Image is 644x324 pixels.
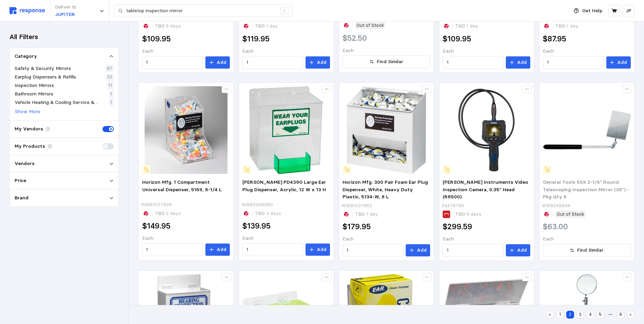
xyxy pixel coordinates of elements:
span: 2 days [165,210,181,216]
p: Add [517,247,527,254]
p: Get Help [582,7,602,15]
p: Each [443,235,530,243]
span: 1 day [265,23,278,29]
button: 3 [576,311,584,319]
p: Each [242,48,330,55]
h2: $109.95 [142,34,171,44]
input: Qty [447,244,500,256]
p: Add [617,59,627,66]
p: Category [15,53,37,60]
p: TBD [555,22,578,30]
span: General Tools 559 2-1/4" Round Telescoping Inspection Mirror (36") - Pkg Qty 6 [543,179,629,200]
p: WBB249564 [542,202,570,210]
p: Earplug Dispensers & Refills [15,73,76,81]
h2: $149.95 [142,221,170,231]
p: 87 [107,65,112,72]
p: WBB2249680 [241,201,273,209]
button: Add [506,244,530,256]
p: Price [15,177,26,184]
p: Vendors [15,160,35,167]
button: Find Similar [343,55,430,68]
p: Add [517,59,527,66]
p: Inspection Mirrors [15,82,54,89]
h2: $119.95 [242,34,270,44]
p: Brand [15,194,29,202]
p: My Vendors [15,125,43,133]
p: Bathroom Mirrors [15,90,53,98]
button: Add [606,56,631,69]
button: Add [506,56,530,69]
h2: $179.95 [343,221,371,232]
span: Horizon Mfg. 1 Compartment Universal Dispenser, 5169, 8-1/4 L [142,179,222,193]
button: Get Help [570,4,606,17]
button: JP [623,5,634,17]
h2: $109.95 [443,34,471,44]
p: JUPITER [55,11,76,18]
p: 1 [110,99,112,106]
p: TBD [255,22,278,30]
img: svg%3e [10,7,45,14]
p: My Products [15,143,45,150]
h3: All Filters [10,32,38,41]
span: Horizon Mfg. 300 Pair Foam Ear Plug Dispenser, White, Heavy Duty Plastic, 5134-W, 8 L [343,179,428,200]
span: [PERSON_NAME] PD439G Large Ear Plug Dispenser, Acrylic, 12 W x 13 H [242,179,326,193]
button: Add [205,56,230,69]
button: Add [406,244,430,256]
input: Search for a product name or SKU [126,5,277,17]
p: Show More [15,108,40,115]
span: 8 days [465,211,481,217]
h2: $87.95 [543,34,566,44]
p: TBD [255,210,281,217]
p: JP [626,7,631,15]
p: Add [417,247,427,254]
button: Add [306,244,330,256]
p: WBB1037939 [141,201,172,209]
input: Qty [347,244,400,256]
p: Add [317,246,327,253]
img: F78BA401-CE8C-4368-91D9607638905937_sc7 [443,86,530,174]
button: 9 [617,311,625,319]
p: Each [343,235,430,243]
p: 11 [108,82,112,89]
h2: $63.00 [543,221,568,232]
p: Deliver to [55,3,76,11]
img: BRW_PD439G.webp [242,86,330,174]
button: 1 [556,311,564,319]
p: Each [543,235,630,243]
div: / [280,7,289,15]
button: Add [205,244,230,256]
p: WBB1037952 [342,202,372,210]
button: 4 [586,311,594,319]
p: Add [217,59,226,66]
img: HO2_5134-W.webp [343,86,430,174]
h2: $52.50 [343,33,367,43]
h2: $139.95 [242,221,271,231]
input: Qty [146,244,199,256]
p: Vehicle Heating & Cooling Service & Repair Tools [15,99,108,106]
p: TBD [155,210,181,217]
p: Each [242,235,330,242]
p: TBD [155,22,181,30]
p: TBD [455,211,481,218]
p: Safety & Security Mirrors [15,65,71,72]
p: Add [317,59,327,66]
input: Qty [447,56,500,69]
p: Each [443,48,530,55]
p: Find Similar [377,58,403,66]
input: Qty [146,56,199,69]
h2: $299.59 [443,221,472,232]
img: GEO_559.jpg [543,86,630,174]
span: 1 day [365,211,378,217]
p: Each [142,48,230,55]
p: Each [343,47,430,54]
button: 2 [566,311,574,319]
p: Out of Stock [557,211,584,218]
p: TBD [455,22,478,30]
span: 1 day [465,23,478,29]
p: Each [543,48,630,55]
span: 3 days [265,210,281,216]
p: 1 [110,90,112,98]
span: 1 day [565,23,578,29]
p: TBD [355,211,378,218]
img: HO2_5169.webp [142,86,230,174]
